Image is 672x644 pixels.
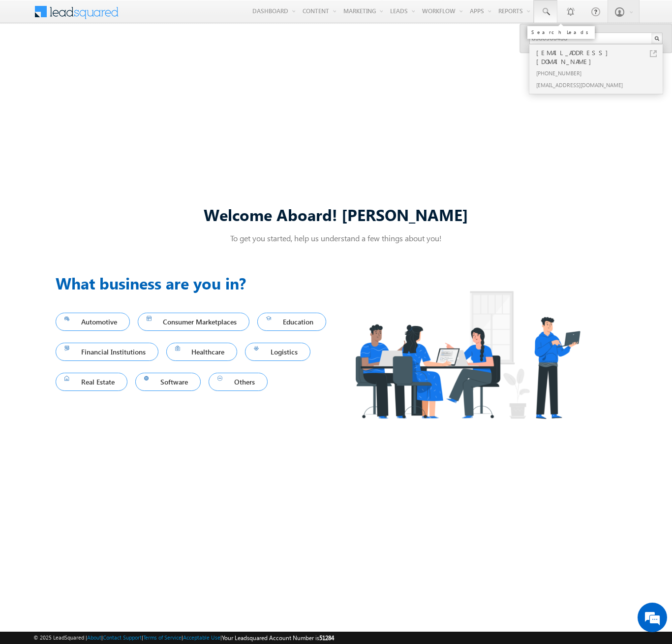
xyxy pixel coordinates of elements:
a: Acceptable Use [183,634,220,641]
span: © 2025 LeadSquared | | | | | [33,633,334,643]
span: Software [144,375,192,388]
span: Consumer Marketplaces [147,315,241,328]
div: [EMAIL_ADDRESS][DOMAIN_NAME] [534,79,666,91]
span: Your Leadsquared Account Number is [222,634,334,642]
span: Automotive [64,315,121,328]
img: Industry.png [336,271,599,438]
a: About [87,634,101,641]
span: Logistics [254,345,302,358]
div: [EMAIL_ADDRESS][DOMAIN_NAME] [534,47,666,67]
a: Contact Support [103,634,142,641]
a: Terms of Service [143,634,182,641]
div: [PHONE_NUMBER] [534,67,666,79]
p: To get you started, help us understand a few things about you! [56,233,616,243]
div: Search Leads [531,29,591,35]
span: Education [266,315,317,328]
span: Real Estate [64,375,119,388]
h3: What business are you in? [56,271,336,295]
div: Welcome Aboard! [PERSON_NAME] [56,204,616,225]
span: Healthcare [175,345,229,358]
span: Others [217,375,259,388]
span: Financial Institutions [64,345,150,358]
span: 51284 [319,634,334,642]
